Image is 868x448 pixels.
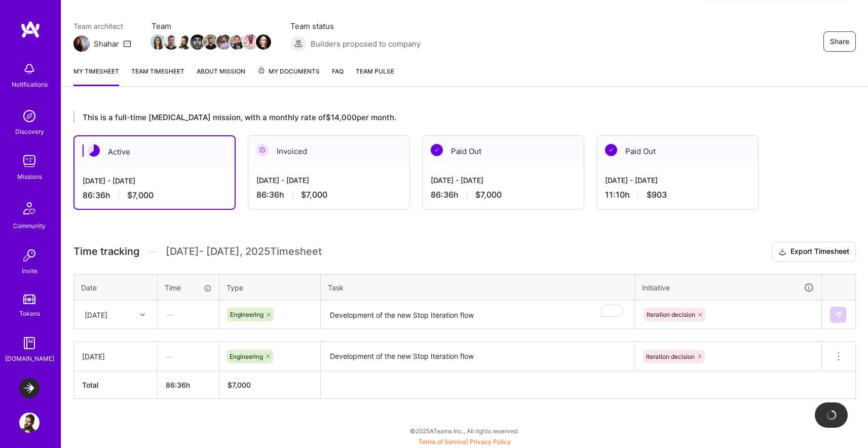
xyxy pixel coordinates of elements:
[74,136,235,167] div: Active
[431,175,576,185] div: [DATE] - [DATE]
[85,309,107,320] div: [DATE]
[419,438,466,445] a: Terms of Service
[475,190,502,200] span: $7,000
[216,34,232,50] img: Team Member Avatar
[431,144,443,156] img: Paid Out
[256,144,269,156] img: Invoiced
[431,190,576,200] div: 86:36 h
[15,126,44,137] div: Discovery
[190,34,205,50] img: Team Member Avatar
[219,371,321,399] th: $7,000
[19,378,40,398] img: LaunchDarkly: Experimentation Delivery Team
[470,438,511,445] a: Privacy Policy
[419,438,511,445] span: |
[197,66,245,86] a: About Mission
[301,190,327,200] span: $7,000
[23,294,35,304] img: tokens
[824,408,838,422] img: loading
[356,66,394,86] a: Team Pulse
[177,34,192,50] img: Team Member Avatar
[230,353,263,360] span: Engineering
[256,175,401,185] div: [DATE] - [DATE]
[140,312,145,317] i: icon Chevron
[204,33,217,51] a: Team Member Avatar
[219,274,321,301] th: Type
[605,190,750,200] div: 11:10 h
[164,34,179,50] img: Team Member Avatar
[158,343,219,370] div: —
[12,79,48,90] div: Notifications
[123,40,131,48] i: icon Mail
[834,311,842,319] img: Submit
[830,307,847,323] div: null
[74,371,158,399] th: Total
[256,190,401,200] div: 86:36 h
[178,33,191,51] a: Team Member Avatar
[150,34,166,50] img: Team Member Avatar
[88,144,100,157] img: Active
[311,39,421,49] span: Builders proposed to company
[19,151,40,171] img: teamwork
[646,353,695,360] span: Iteration decision
[321,274,635,301] th: Task
[17,378,42,398] a: LaunchDarkly: Experimentation Delivery Team
[165,282,212,293] div: Time
[191,33,204,51] a: Team Member Avatar
[19,59,40,79] img: bell
[82,351,149,362] div: [DATE]
[19,333,40,353] img: guide book
[647,190,667,200] span: $903
[642,282,814,293] div: Initiative
[19,308,40,319] div: Tokens
[217,33,231,51] a: Team Member Avatar
[73,111,811,123] div: This is a full-time [MEDICAL_DATA] mission, with a monthly rate of $14,000 per month.
[73,21,131,31] span: Team architect
[230,34,245,50] img: Team Member Avatar
[423,136,584,167] div: Paid Out
[22,266,37,276] div: Invite
[74,274,158,301] th: Date
[322,302,633,328] textarea: To enrich screen reader interactions, please activate Accessibility in Grammarly extension settings
[231,33,244,51] a: Team Member Avatar
[256,34,271,50] img: Team Member Avatar
[605,144,617,156] img: Paid Out
[248,136,409,167] div: Invoiced
[290,35,307,52] img: Builders proposed to company
[19,245,40,266] img: Invite
[20,20,41,39] img: logo
[61,418,868,443] div: © 2025 ATeams Inc., All rights reserved.
[203,34,218,50] img: Team Member Avatar
[257,33,270,51] a: Team Member Avatar
[158,301,218,328] div: —
[5,353,54,364] div: [DOMAIN_NAME]
[19,106,40,126] img: discovery
[823,31,856,52] button: Share
[230,311,263,318] span: Engineering
[127,190,154,201] span: $7,000
[131,66,184,86] a: Team timesheet
[73,66,119,86] a: My timesheet
[73,35,90,52] img: Team Architect
[605,175,750,185] div: [DATE] - [DATE]
[158,371,219,399] th: 86:36h
[257,66,320,86] a: My Documents
[17,171,42,182] div: Missions
[152,33,165,51] a: Team Member Avatar
[166,245,322,258] span: [DATE] - [DATE] , 2025 Timesheet
[257,66,320,77] span: My Documents
[772,242,856,262] button: Export Timesheet
[332,66,344,86] a: FAQ
[152,21,270,31] span: Team
[597,136,758,167] div: Paid Out
[165,33,178,51] a: Team Member Avatar
[243,34,258,50] img: Team Member Avatar
[17,196,42,220] img: Community
[19,413,40,433] img: User Avatar
[290,21,421,31] span: Team status
[73,245,139,258] span: Time tracking
[778,247,786,257] i: icon Download
[17,413,42,433] a: User Avatar
[13,220,46,231] div: Community
[244,33,257,51] a: Team Member Avatar
[647,311,695,318] span: Iteration decision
